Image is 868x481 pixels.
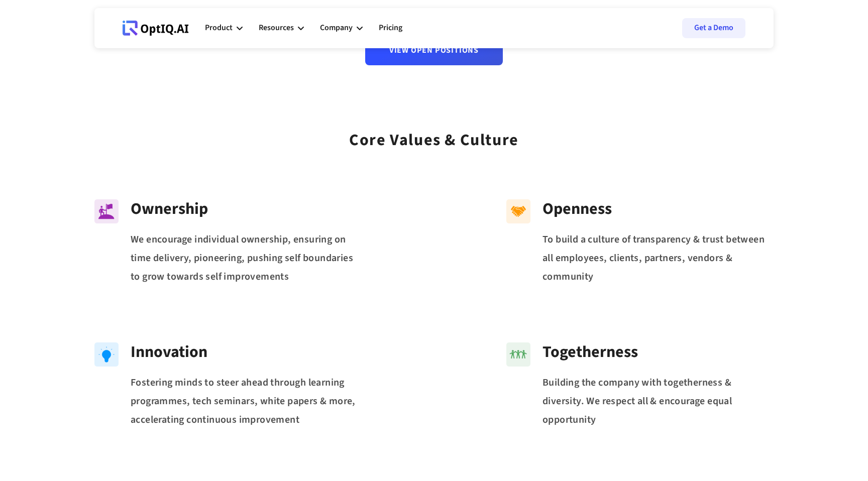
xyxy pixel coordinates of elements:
[123,13,189,43] a: Webflow Homepage
[365,35,503,65] a: View Open Positions
[379,13,402,43] a: Pricing
[123,35,123,36] div: Webflow Homepage
[542,374,774,429] div: Building the company with togetherness & diversity. We respect all & encourage equal opportunity
[205,13,243,43] div: Product
[131,342,362,362] div: Innovation
[205,21,233,35] div: Product
[131,199,362,218] div: Ownership
[349,117,519,153] div: Core values & Culture
[320,21,353,35] div: Company
[131,374,362,429] div: Fostering minds to steer ahead through learning programmes, tech seminars, white papers & more, a...
[259,21,294,35] div: Resources
[542,199,774,218] div: Openness
[542,342,774,362] div: Togetherness
[542,230,774,286] div: To build a culture of transparency & trust between all employees, clients, partners, vendors & co...
[682,18,745,38] a: Get a Demo
[259,13,304,43] div: Resources
[131,230,362,286] div: We encourage individual ownership, ensuring on time delivery, pioneering, pushing self boundaries...
[320,13,363,43] div: Company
